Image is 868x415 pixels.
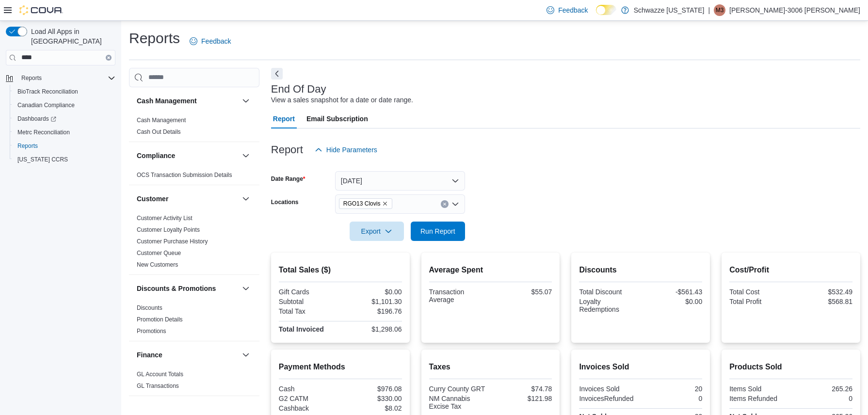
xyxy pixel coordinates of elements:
div: $196.76 [342,307,402,315]
h3: End Of Day [271,83,326,95]
div: View a sales snapshot for a date or date range. [271,95,413,105]
a: Metrc Reconciliation [14,127,74,138]
a: Customer Purchase History [137,238,208,245]
button: Finance [240,349,252,361]
h2: Discounts [579,264,702,276]
button: Clear input [441,200,449,208]
label: Date Range [271,175,305,183]
div: Cash [279,385,338,393]
div: $8.02 [342,404,402,412]
button: Remove RGO13 Clovis from selection in this group [382,201,388,207]
span: Canadian Compliance [14,99,115,111]
span: BioTrack Reconciliation [17,88,78,96]
span: Report [273,109,295,128]
span: GL Transactions [137,382,179,390]
button: Customer [137,194,238,204]
div: Items Sold [729,385,789,393]
span: Reports [21,74,42,82]
span: Customer Activity List [137,214,193,222]
div: -$561.43 [643,288,702,296]
span: Washington CCRS [14,154,115,165]
span: Metrc Reconciliation [14,127,115,138]
div: $1,101.30 [342,298,402,305]
span: Email Subscription [306,109,368,128]
span: Feedback [201,36,231,46]
span: RGO13 Clovis [339,198,393,209]
div: Discounts & Promotions [129,302,259,341]
h2: Taxes [429,361,552,373]
button: Run Report [411,222,465,241]
div: 265.26 [793,385,852,393]
p: | [708,4,710,16]
button: Reports [10,139,119,153]
div: Transaction Average [429,288,489,303]
span: Dashboards [17,115,56,123]
h3: Compliance [137,151,175,160]
a: Cash Management [137,117,186,124]
div: $0.00 [643,298,702,305]
span: M3 [716,4,724,16]
div: $532.49 [793,288,852,296]
span: Hide Parameters [326,145,377,155]
div: G2 CATM [279,395,338,402]
div: $0.00 [342,288,402,296]
div: Gift Cards [279,288,338,296]
a: Feedback [186,32,235,51]
a: [US_STATE] CCRS [14,154,72,165]
a: GL Transactions [137,383,179,389]
a: Customer Loyalty Points [137,226,200,233]
strong: Total Invoiced [279,325,324,333]
button: Clear input [106,55,112,61]
a: Discounts [137,304,162,311]
h3: Cash Management [137,96,197,106]
button: Customer [240,193,252,205]
span: Customer Purchase History [137,238,208,245]
a: Customer Queue [137,250,181,256]
label: Locations [271,198,299,206]
div: $976.08 [342,385,402,393]
div: 20 [643,385,702,393]
div: Compliance [129,169,259,185]
a: New Customers [137,261,178,268]
a: GL Account Totals [137,371,183,378]
input: Dark Mode [596,5,616,15]
div: Marisa-3006 Romero [714,4,725,16]
span: Customer Loyalty Points [137,226,200,234]
h3: Customer [137,194,168,204]
span: Export [355,222,398,241]
a: BioTrack Reconciliation [14,86,82,97]
span: OCS Transaction Submission Details [137,171,232,179]
span: [US_STATE] CCRS [17,156,68,163]
button: [US_STATE] CCRS [10,153,119,166]
a: Dashboards [14,113,60,125]
nav: Complex example [6,67,115,192]
div: InvoicesRefunded [579,395,639,402]
div: $74.78 [492,385,552,393]
div: Total Discount [579,288,639,296]
span: BioTrack Reconciliation [14,86,115,97]
p: Schwazze [US_STATE] [634,4,705,16]
span: Load All Apps in [GEOGRAPHIC_DATA] [27,27,115,46]
a: Cash Out Details [137,128,181,135]
div: Invoices Sold [579,385,639,393]
h2: Cost/Profit [729,264,852,276]
div: Subtotal [279,298,338,305]
div: Items Refunded [729,395,789,402]
button: Canadian Compliance [10,98,119,112]
h2: Average Spent [429,264,552,276]
a: Promotions [137,328,166,335]
div: Total Profit [729,298,789,305]
button: [DATE] [335,171,465,191]
span: Canadian Compliance [17,101,75,109]
button: Hide Parameters [311,140,381,160]
div: $121.98 [492,395,552,402]
h2: Payment Methods [279,361,402,373]
span: Discounts [137,304,162,312]
div: 0 [643,395,702,402]
div: Total Tax [279,307,338,315]
span: GL Account Totals [137,370,183,378]
button: Metrc Reconciliation [10,126,119,139]
a: Dashboards [10,112,119,126]
a: Reports [14,140,42,152]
